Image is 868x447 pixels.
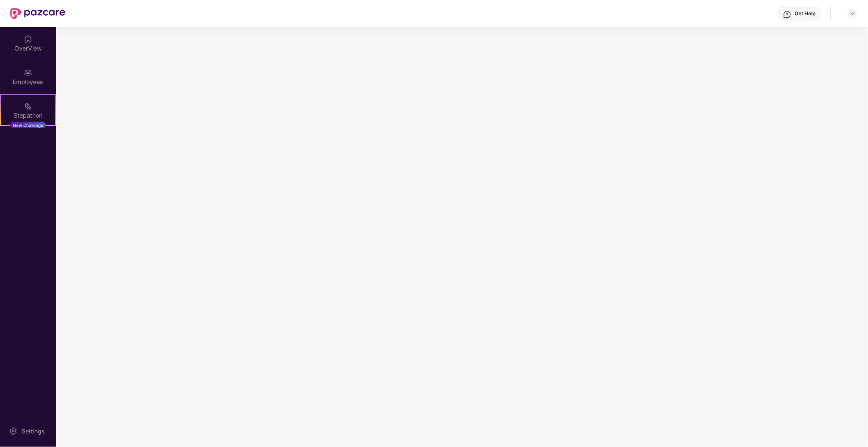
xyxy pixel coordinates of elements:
img: svg+xml;base64,PHN2ZyBpZD0iRW1wbG95ZWVzIiB4bWxucz0iaHR0cDovL3d3dy53My5vcmcvMjAwMC9zdmciIHdpZHRoPS... [24,68,32,77]
img: svg+xml;base64,PHN2ZyBpZD0iSG9tZSIgeG1sbnM9Imh0dHA6Ly93d3cudzMub3JnLzIwMDAvc3ZnIiB3aWR0aD0iMjAiIG... [24,35,32,43]
div: New Challenge [10,122,46,129]
img: svg+xml;base64,PHN2ZyBpZD0iU2V0dGluZy0yMHgyMCIgeG1sbnM9Imh0dHA6Ly93d3cudzMub3JnLzIwMDAvc3ZnIiB3aW... [9,427,17,436]
img: svg+xml;base64,PHN2ZyB4bWxucz0iaHR0cDovL3d3dy53My5vcmcvMjAwMC9zdmciIHdpZHRoPSIyMSIgaGVpZ2h0PSIyMC... [24,102,32,110]
img: New Pazcare Logo [10,8,65,19]
div: Get Help [795,10,816,17]
div: Stepathon [1,111,55,120]
img: svg+xml;base64,PHN2ZyBpZD0iSGVscC0zMngzMiIgeG1sbnM9Imh0dHA6Ly93d3cudzMub3JnLzIwMDAvc3ZnIiB3aWR0aD... [783,10,792,19]
img: svg+xml;base64,PHN2ZyBpZD0iRHJvcGRvd24tMzJ4MzIiIHhtbG5zPSJodHRwOi8vd3d3LnczLm9yZy8yMDAwL3N2ZyIgd2... [849,10,856,17]
div: Settings [19,427,47,436]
